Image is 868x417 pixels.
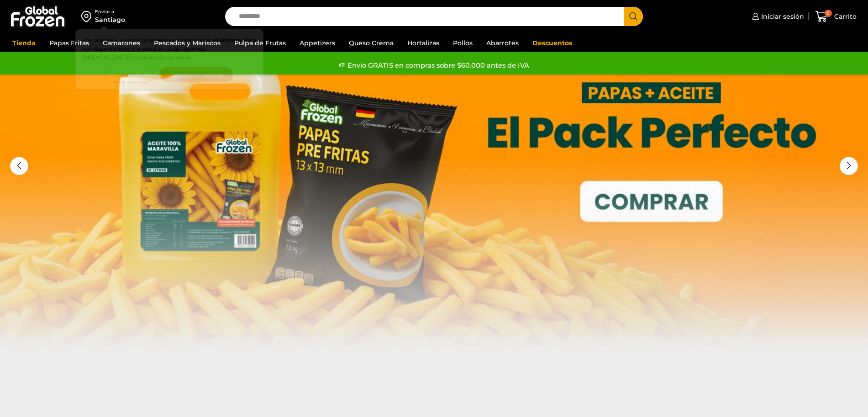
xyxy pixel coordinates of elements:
span: Iniciar sesión [759,12,804,21]
a: Abarrotes [482,34,523,52]
strong: Santiago [216,37,241,43]
a: Iniciar sesión [750,7,804,26]
button: Search button [624,7,643,26]
span: Carrito [832,12,857,21]
button: Cambiar Dirección [159,67,234,83]
a: Appetizers [295,34,340,52]
a: Hortalizas [403,34,444,52]
div: Santiago [95,15,125,24]
img: address-field-icon.svg [81,9,95,24]
span: 0 [825,10,832,17]
a: Pollos [448,34,477,52]
a: 0 Carrito [813,6,859,27]
button: Continuar [105,67,154,83]
a: Papas Fritas [45,34,94,52]
p: Los precios y el stock mostrados corresponden a . Para ver disponibilidad y precios en otras regi... [82,36,257,62]
a: Descuentos [528,34,577,52]
a: Queso Crema [344,34,398,52]
a: Tienda [8,34,40,52]
div: Enviar a [95,9,125,15]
